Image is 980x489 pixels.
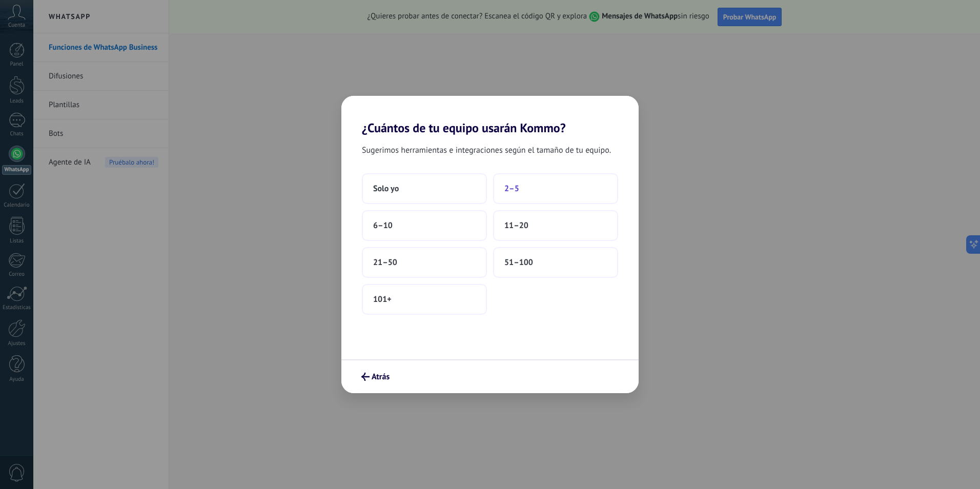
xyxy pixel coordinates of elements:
[362,247,487,278] button: 21–50
[504,184,519,194] span: 2–5
[373,257,397,268] span: 21–50
[373,294,392,304] span: 101+
[493,173,618,204] button: 2–5
[372,373,390,380] span: Atrás
[357,368,394,385] button: Atrás
[362,284,487,315] button: 101+
[493,247,618,278] button: 51–100
[362,210,487,241] button: 6–10
[362,144,611,157] span: Sugerimos herramientas e integraciones según el tamaño de tu equipo.
[504,257,533,268] span: 51–100
[373,220,393,231] span: 6–10
[373,184,399,194] span: Solo yo
[493,210,618,241] button: 11–20
[362,173,487,204] button: Solo yo
[341,96,639,135] h2: ¿Cuántos de tu equipo usarán Kommo?
[504,220,528,231] span: 11–20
